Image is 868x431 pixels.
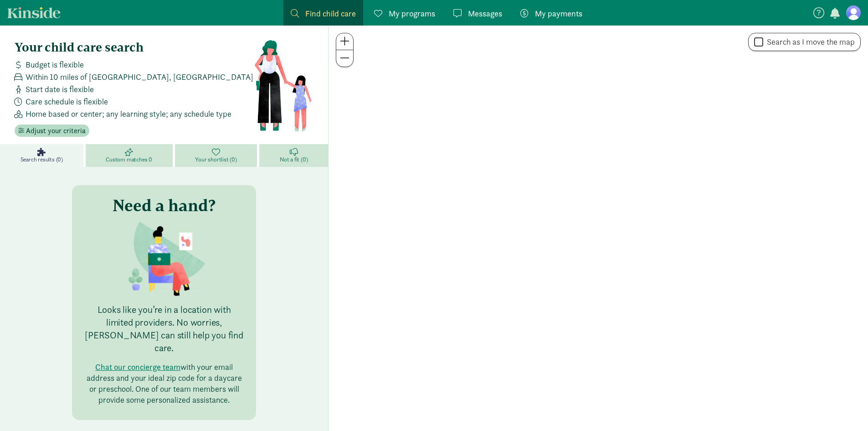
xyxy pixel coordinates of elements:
span: Find child care [305,7,356,20]
span: Start date is flexible [26,83,94,95]
h3: Need a hand? [113,196,216,214]
span: My payments [535,7,582,20]
span: Within 10 miles of [GEOGRAPHIC_DATA], [GEOGRAPHIC_DATA] [26,71,253,83]
button: Chat our concierge team [95,362,180,373]
span: Messages [468,7,502,20]
p: with your email address and your ideal zip code for a daycare or preschool. One of our team membe... [83,362,245,405]
p: Looks like you’re in a location with limited providers. No worries, [PERSON_NAME] can still help ... [83,303,245,354]
span: Home based or center; any learning style; any schedule type [26,108,231,120]
a: Custom matches 0 [86,144,175,167]
h4: Your child care search [15,40,254,55]
a: Your shortlist (0) [175,144,260,167]
span: Custom matches 0 [106,156,152,163]
span: Your shortlist (0) [195,156,236,163]
span: Search results (0) [21,156,63,163]
span: My programs [389,7,435,20]
span: Adjust your criteria [26,125,86,136]
a: Not a fit (0) [259,144,328,167]
span: Budget is flexible [26,58,84,71]
button: Adjust your criteria [15,125,89,137]
label: Search as I move the map [763,36,855,47]
span: Care schedule is flexible [26,95,108,108]
span: Not a fit (0) [280,156,308,163]
a: Kinside [7,7,61,18]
